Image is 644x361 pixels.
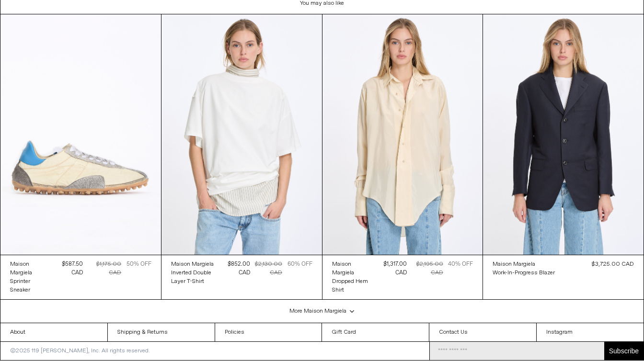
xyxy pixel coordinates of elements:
[429,323,536,341] a: Contact Us
[0,342,160,360] p: ©2025 119 [PERSON_NAME], Inc. All rights reserved.
[10,260,32,277] div: Maison Margiela
[126,260,151,269] div: 50% OFF
[493,260,555,269] a: Maison Margiela
[537,323,644,341] a: Instagram
[322,323,429,341] a: Gift Card
[493,269,555,277] div: Work-In-Progress Blazer
[332,277,374,294] a: Dropped Hem Shirt
[228,260,250,277] div: $852.00 CAD
[379,260,407,277] div: $1,317.00 CAD
[255,260,282,277] div: $2,130.00 CAD
[10,260,49,277] a: Maison Margiela
[10,278,30,294] div: Sprinter Sneaker
[10,277,49,294] a: Sprinter Sneaker
[332,278,368,294] div: Dropped Hem Shirt
[0,323,107,341] a: About
[215,323,322,341] a: Policies
[592,260,634,269] div: $3,725.00 CAD
[332,260,354,277] div: Maison Margiela
[171,260,214,269] div: Maison Margiela
[412,260,443,277] div: $2,195.00 CAD
[287,260,312,269] div: 60% OFF
[0,14,161,255] img: Maison Margiela Sprinters Sneaker
[448,260,473,269] div: 40% OFF
[171,269,223,286] a: Inverted Double Layer T-Shirt
[430,342,604,360] input: Email Address
[332,260,374,277] a: Maison Margiela
[604,342,644,360] button: Subscribe
[108,323,215,341] a: Shipping & Returns
[0,300,644,323] div: More Maison margiela
[483,14,644,255] img: Maison Margiela Work-In-Progress Blazer
[161,14,322,255] img: Maison Margiela Inverted Double Layer T-Shirt
[171,269,211,286] div: Inverted Double Layer T-Shirt
[493,260,535,269] div: Maison Margiela
[493,269,555,277] a: Work-In-Progress Blazer
[322,14,483,255] img: Maison Margiela Dropped Hem Shirt
[171,260,223,269] a: Maison Margiela
[88,260,122,277] div: $1,175.00 CAD
[54,260,83,277] div: $587.50 CAD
